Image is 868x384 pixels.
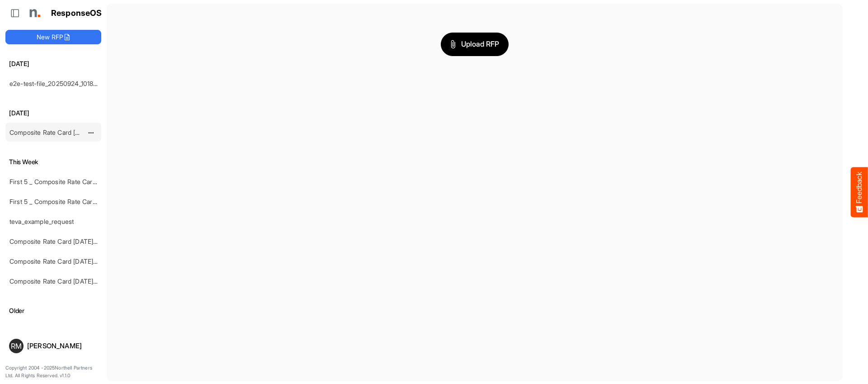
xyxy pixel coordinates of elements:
[9,80,101,87] a: e2e-test-file_20250924_101824
[5,157,101,167] h6: This Week
[5,306,101,316] h6: Older
[51,9,102,18] h1: ResponseOS
[441,33,509,56] button: Upload RFP
[450,38,499,50] span: Upload RFP
[9,257,117,265] a: Composite Rate Card [DATE]_smaller
[11,342,22,350] span: RM
[86,128,95,137] button: dropdownbutton
[9,237,117,245] a: Composite Rate Card [DATE]_smaller
[9,218,74,225] a: teva_example_request
[5,30,101,44] button: New RFP
[9,198,127,205] a: First 5 _ Composite Rate Card [DATE] (2)
[27,342,98,349] div: [PERSON_NAME]
[851,167,868,217] button: Feedback
[9,277,157,285] a: Composite Rate Card [DATE] mapping test_deleted
[9,178,127,185] a: First 5 _ Composite Rate Card [DATE] (2)
[25,4,43,22] img: Northell
[5,364,101,380] p: Copyright 2004 - 2025 Northell Partners Ltd. All Rights Reserved. v 1.1.0
[5,59,101,69] h6: [DATE]
[5,108,101,118] h6: [DATE]
[9,128,117,136] a: Composite Rate Card [DATE]_smaller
